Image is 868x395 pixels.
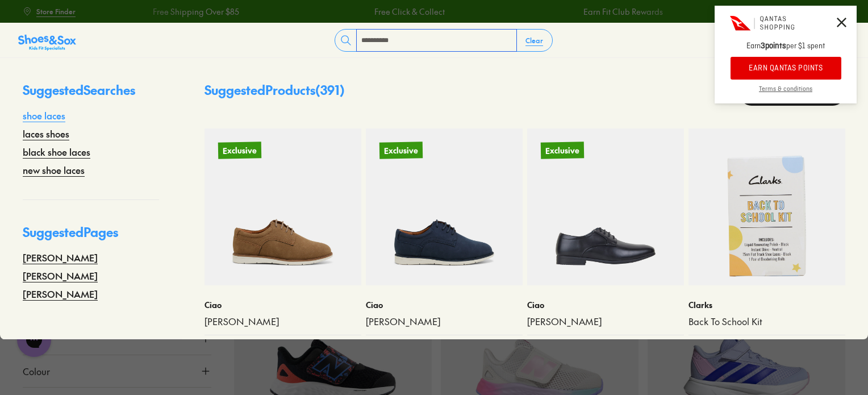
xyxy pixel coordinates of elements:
[688,315,845,328] a: Back To School Kit
[23,81,159,109] p: Suggested Searches
[516,30,552,51] button: Clear
[315,81,345,98] span: ( 391 )
[23,163,85,177] a: new shoe laces
[23,251,98,264] a: [PERSON_NAME]
[23,109,65,122] a: shoe laces
[23,355,211,387] button: Colour
[715,41,857,57] p: Earn per $1 spent
[527,299,684,311] p: Ciao
[366,315,523,328] a: [PERSON_NAME]
[205,128,361,285] a: Exclusive
[23,1,76,22] a: Store Finder
[23,269,98,282] a: [PERSON_NAME]
[205,299,361,311] p: Ciao
[366,299,523,311] p: Ciao
[11,319,57,361] iframe: Gorgias live chat messenger
[541,142,584,159] p: Exclusive
[366,128,523,285] a: Exclusive
[218,142,261,159] p: Exclusive
[23,364,50,378] span: Colour
[23,223,159,251] p: Suggested Pages
[379,142,423,159] p: Exclusive
[18,34,76,52] img: SNS_Logo_Responsive.svg
[583,6,662,18] a: Earn Fit Club Rewards
[527,128,684,285] a: Exclusive
[715,85,857,103] a: Terms & conditions
[688,299,845,311] p: Clarks
[23,145,90,159] a: black shoe laces
[23,127,69,140] a: laces shoes
[23,287,98,301] a: [PERSON_NAME]
[36,6,76,16] span: Store Finder
[761,41,786,51] strong: 3 points
[18,31,76,49] a: Shoes &amp; Sox
[748,1,845,22] a: Book a FREE Expert Fitting
[374,6,444,18] a: Free Click & Collect
[205,81,345,106] p: Suggested Products
[731,57,841,80] button: EARN QANTAS POINTS
[152,6,239,18] a: Free Shipping Over $85
[527,315,684,328] a: [PERSON_NAME]
[205,315,361,328] a: [PERSON_NAME]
